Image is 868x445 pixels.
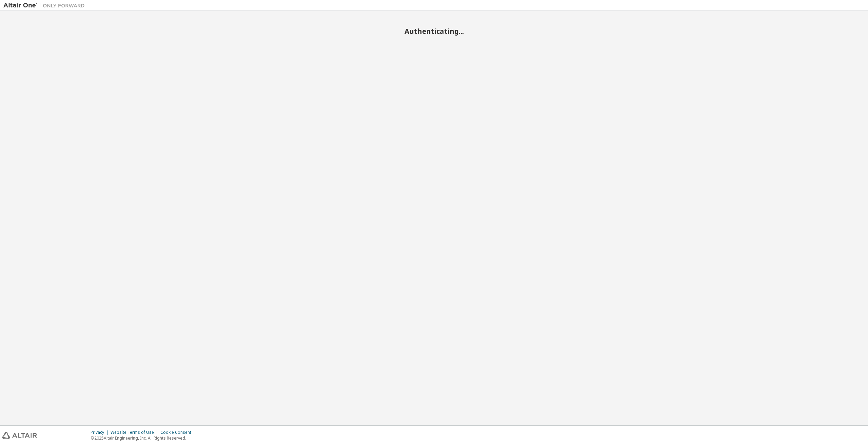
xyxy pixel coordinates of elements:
div: Website Terms of Use [111,430,160,435]
img: Altair One [3,2,88,9]
div: Privacy [91,430,111,435]
h2: Authenticating... [3,27,865,36]
img: altair_logo.svg [2,432,37,439]
div: Cookie Consent [160,430,195,435]
p: © 2025 Altair Engineering, Inc. All Rights Reserved. [91,435,195,441]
